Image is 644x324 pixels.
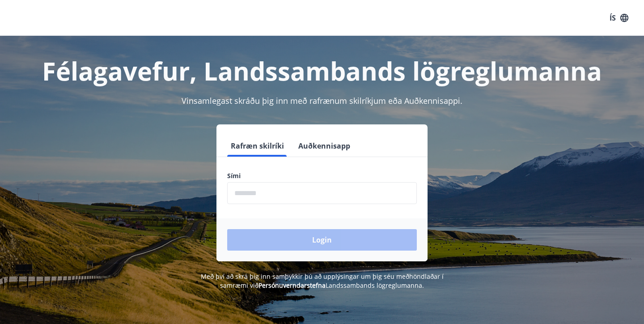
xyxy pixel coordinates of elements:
button: Rafræn skilríki [227,135,288,157]
span: Með því að skrá þig inn samþykkir þú að upplýsingar um þig séu meðhöndlaðar í samræmi við Landssa... [201,272,444,290]
label: Sími [227,171,417,180]
span: Vinsamlegast skráðu þig inn með rafrænum skilríkjum eða Auðkennisappi. [182,95,462,106]
a: Persónuverndarstefna [258,281,326,290]
button: ÍS [605,10,633,26]
button: Auðkennisapp [295,135,354,157]
h1: Félagavefur, Landssambands lögreglumanna [11,54,633,88]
